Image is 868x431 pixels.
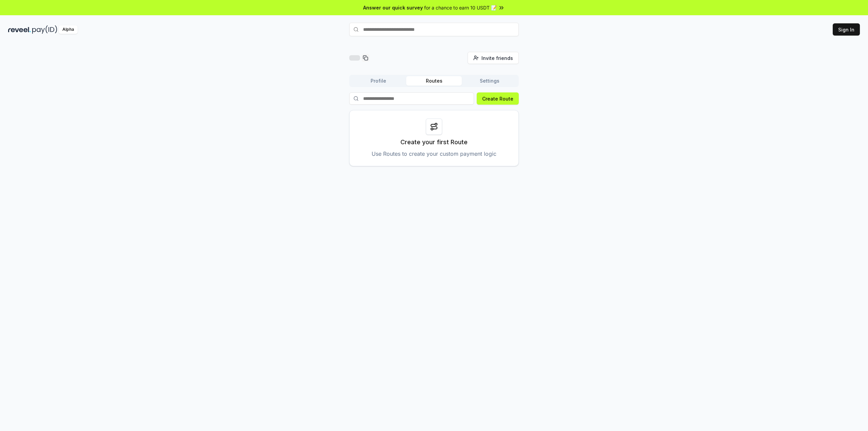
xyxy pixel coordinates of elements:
[481,55,513,62] span: Invite friends
[363,4,423,11] span: Answer our quick survey
[8,25,31,34] img: reveel_dark
[400,137,468,147] p: Create your first Route
[462,76,517,86] button: Settings
[59,25,78,34] div: Alpha
[32,25,57,34] img: pay_id
[406,76,462,86] button: Routes
[351,76,406,86] button: Profile
[468,52,519,64] button: Invite friends
[477,92,519,105] button: Create Route
[424,4,497,11] span: for a chance to earn 10 USDT 📝
[372,150,496,158] p: Use Routes to create your custom payment logic
[833,23,860,36] button: Sign In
